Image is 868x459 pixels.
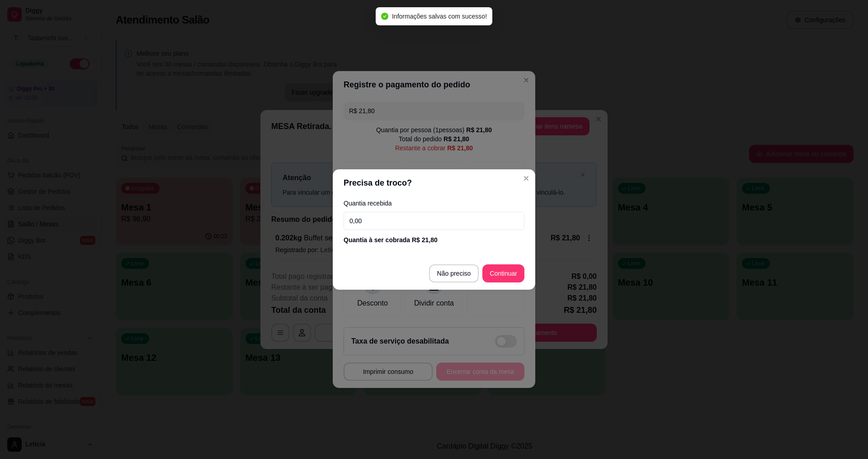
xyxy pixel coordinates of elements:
[333,169,535,196] header: Precisa de troco?
[429,264,479,282] button: Não preciso
[344,200,524,206] label: Quantia recebida
[392,13,487,20] span: Informações salvas com sucesso!
[381,13,388,20] span: check-circle
[482,264,524,282] button: Continuar
[344,235,524,244] div: Quantia à ser cobrada R$ 21,80
[519,171,533,186] button: Close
